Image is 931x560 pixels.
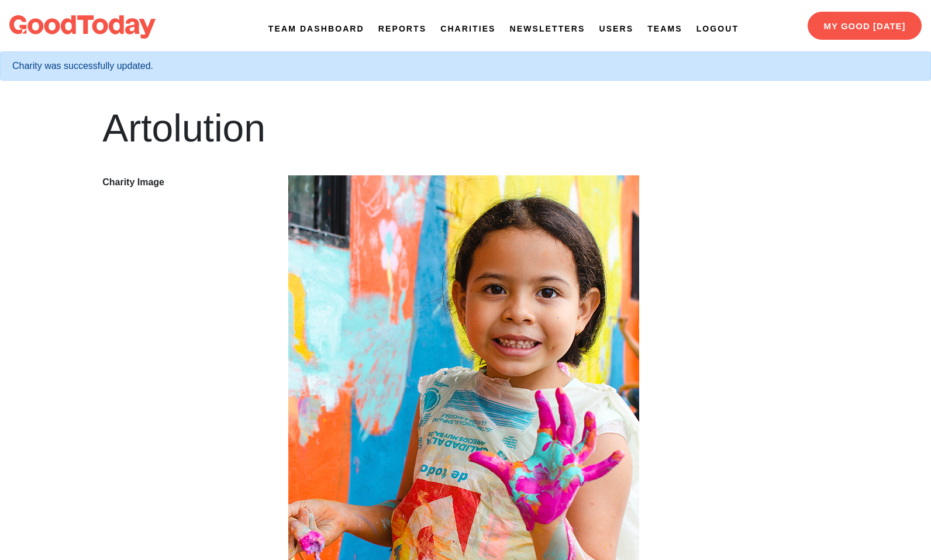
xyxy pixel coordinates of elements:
[808,12,922,40] a: My Good [DATE]
[647,23,682,35] a: Teams
[9,15,156,39] img: logo-dark-da6b47b19159aada33782b937e4e11ca563a98e0ec6b0b8896e274de7198bfd4.svg
[440,23,495,35] a: Charities
[696,23,739,35] a: Logout
[102,109,829,147] h1: Artolution
[12,59,919,73] div: Charity was successfully updated.
[599,23,633,35] a: Users
[378,23,426,35] a: Reports
[268,23,364,35] a: Team Dashboard
[510,23,585,35] a: Newsletters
